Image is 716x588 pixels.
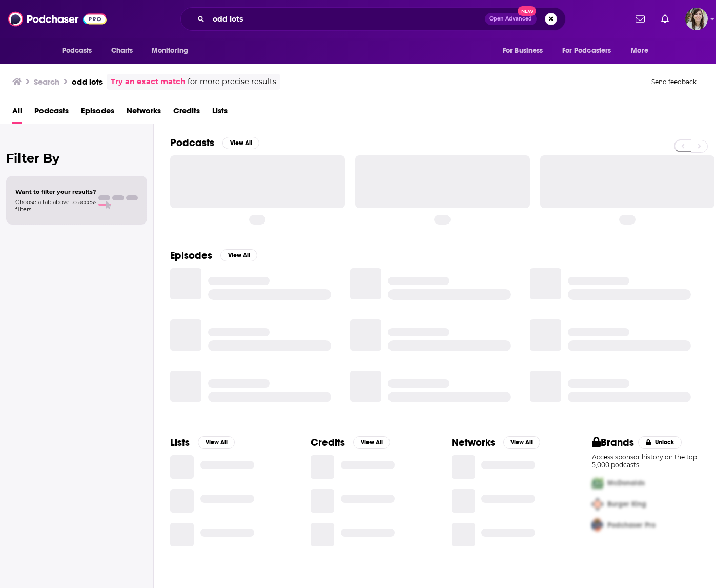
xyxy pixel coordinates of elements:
[34,77,59,87] h3: Search
[562,44,611,58] span: For Podcasters
[170,249,212,262] h2: Episodes
[15,188,96,195] span: Want to filter your results?
[127,103,161,124] a: Networks
[34,103,69,124] a: Podcasts
[353,436,390,449] button: View All
[111,76,186,88] a: Try an exact match
[55,41,106,60] button: open menu
[72,77,103,87] h3: odd lots
[311,436,345,449] h2: Credits
[170,249,257,262] a: EpisodesView All
[503,436,540,449] button: View All
[638,436,682,449] button: Unlock
[311,436,390,449] a: CreditsView All
[631,44,648,58] span: More
[592,436,635,449] h2: Brands
[180,7,566,31] div: Search podcasts, credits, & more...
[15,198,96,213] span: Choose a tab above to access filters.
[209,11,485,27] input: Search podcasts, credits, & more...
[8,9,107,29] img: Podchaser - Follow, Share and Rate Podcasts
[685,8,708,30] button: Show profile menu
[220,249,257,261] button: View All
[212,103,228,124] a: Lists
[556,41,626,60] button: open menu
[588,494,607,515] img: Second Pro Logo
[152,44,188,58] span: Monitoring
[503,44,543,58] span: For Business
[170,136,214,149] h2: Podcasts
[648,77,700,86] button: Send feedback
[485,13,537,25] button: Open AdvancedNew
[624,41,661,60] button: open menu
[170,136,259,149] a: PodcastsView All
[496,41,556,60] button: open menu
[631,10,649,28] a: Show notifications dropdown
[170,436,235,449] a: ListsView All
[452,436,540,449] a: NetworksView All
[592,453,700,469] p: Access sponsor history on the top 5,000 podcasts.
[588,515,607,536] img: Third Pro Logo
[489,16,532,22] span: Open Advanced
[81,103,114,124] a: Episodes
[173,103,200,124] a: Credits
[607,521,656,530] span: Podchaser Pro
[607,500,646,509] span: Burger King
[111,44,133,58] span: Charts
[145,41,201,60] button: open menu
[452,436,495,449] h2: Networks
[188,76,276,88] span: for more precise results
[62,44,92,58] span: Podcasts
[170,436,190,449] h2: Lists
[607,479,645,488] span: McDonalds
[222,137,259,149] button: View All
[657,10,673,28] a: Show notifications dropdown
[105,41,139,60] a: Charts
[685,8,708,30] img: User Profile
[588,473,607,494] img: First Pro Logo
[685,8,708,30] span: Logged in as devinandrade
[518,6,536,16] span: New
[12,103,22,124] a: All
[198,436,235,449] button: View All
[6,151,147,166] h2: Filter By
